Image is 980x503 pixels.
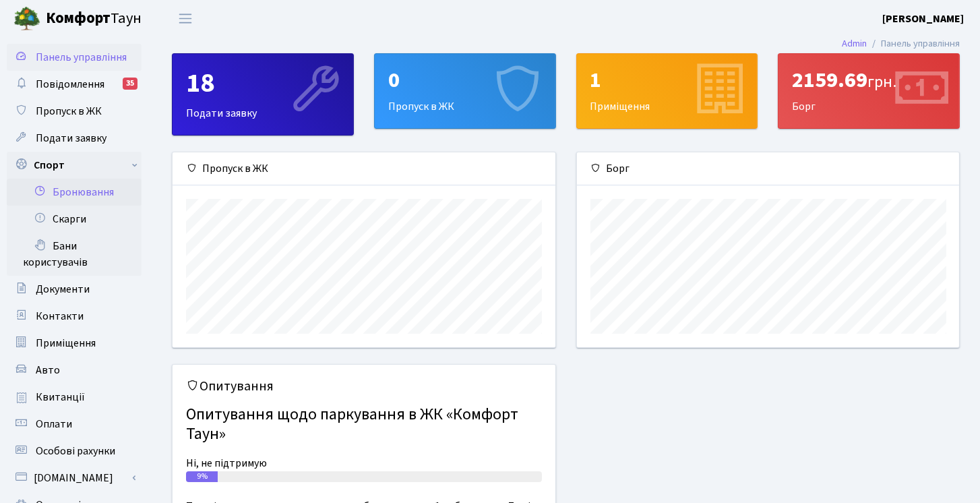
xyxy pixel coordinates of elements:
div: Приміщення [577,54,758,128]
b: Комфорт [46,7,111,29]
div: Борг [577,152,960,185]
a: Бронювання [7,179,142,206]
button: Переключити навігацію [169,7,202,30]
b: [PERSON_NAME] [882,11,964,26]
a: Приміщення [7,330,142,357]
a: Оплати [7,411,142,438]
a: Пропуск в ЖК [7,98,142,125]
div: 9% [186,471,218,482]
a: Бани користувачів [7,233,142,276]
div: 18 [186,67,340,100]
span: Особові рахунки [36,444,115,458]
a: [DOMAIN_NAME] [7,465,142,492]
div: 1 [590,67,744,93]
span: Контакти [36,309,84,324]
a: 18Подати заявку [172,53,354,136]
div: Ні, не підтримую [186,455,542,471]
span: Подати заявку [36,131,106,146]
a: Особові рахунки [7,438,142,465]
span: Приміщення [36,336,96,351]
a: 1Приміщення [576,53,758,129]
div: 2159.69 [792,67,946,93]
a: Повідомлення35 [7,71,142,98]
div: Пропуск в ЖК [173,152,555,185]
a: Контакти [7,303,142,330]
span: грн. [867,70,896,94]
a: Панель управління [7,44,142,71]
a: Документи [7,276,142,303]
span: Повідомлення [36,77,104,92]
div: 0 [388,67,542,93]
nav: breadcrumb [822,30,980,58]
a: Скарги [7,206,142,233]
a: Спорт [7,152,142,179]
span: Квитанції [36,390,85,405]
div: Борг [778,54,959,128]
a: Подати заявку [7,125,142,152]
h5: Опитування [186,378,542,394]
span: Пропуск в ЖК [36,104,102,119]
img: logo.png [13,5,40,32]
a: Авто [7,357,142,384]
span: Документи [36,282,90,297]
div: Подати заявку [173,54,353,135]
a: Квитанції [7,384,142,411]
a: [PERSON_NAME] [882,11,964,27]
div: 35 [123,78,137,90]
span: Таун [46,7,142,30]
span: Панель управління [36,50,127,65]
a: Admin [842,36,867,51]
span: Оплати [36,417,72,432]
span: Авто [36,363,60,378]
li: Панель управління [867,36,960,51]
h4: Опитування щодо паркування в ЖК «Комфорт Таун» [186,400,542,450]
a: 0Пропуск в ЖК [374,53,556,129]
div: Пропуск в ЖК [375,54,555,128]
